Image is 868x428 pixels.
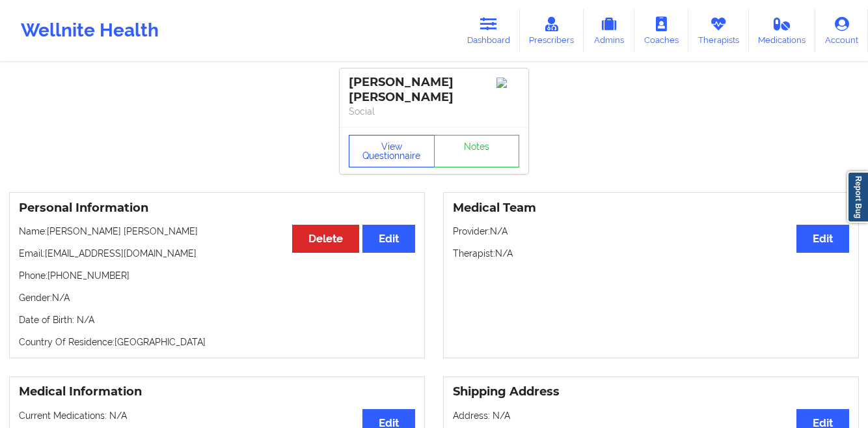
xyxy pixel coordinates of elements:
[749,9,816,52] a: Medications
[19,291,415,304] p: Gender: N/A
[349,75,519,105] div: [PERSON_NAME] [PERSON_NAME]
[292,225,359,253] button: Delete
[688,9,749,52] a: Therapists
[19,201,415,216] h3: Personal Information
[796,225,849,253] button: Edit
[847,171,868,223] a: Report Bug
[584,9,634,52] a: Admins
[349,135,435,167] button: View Questionnaire
[453,225,849,238] p: Provider: N/A
[19,247,415,260] p: Email: [EMAIL_ADDRESS][DOMAIN_NAME]
[815,9,868,52] a: Account
[362,225,415,253] button: Edit
[453,247,849,260] p: Therapist: N/A
[19,409,415,422] p: Current Medications: N/A
[349,105,519,118] p: Social
[19,335,415,349] p: Country Of Residence: [GEOGRAPHIC_DATA]
[19,313,415,326] p: Date of Birth: N/A
[634,9,688,52] a: Coaches
[457,9,520,52] a: Dashboard
[453,201,849,216] h3: Medical Team
[19,225,415,238] p: Name: [PERSON_NAME] [PERSON_NAME]
[520,9,584,52] a: Prescribers
[434,135,520,167] a: Notes
[19,384,415,399] h3: Medical Information
[496,78,519,88] img: Image%2Fplaceholer-image.png
[453,384,849,399] h3: Shipping Address
[453,409,849,422] p: Address: N/A
[19,269,415,282] p: Phone: [PHONE_NUMBER]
